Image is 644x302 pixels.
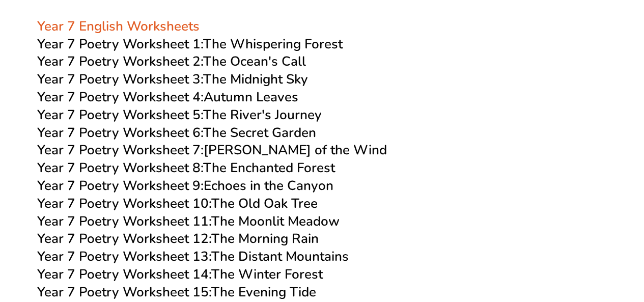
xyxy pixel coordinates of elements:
span: Year 7 Poetry Worksheet 11: [37,212,211,230]
span: Year 7 Poetry Worksheet 10: [37,195,211,212]
a: Year 7 Poetry Worksheet 5:The River's Journey [37,106,322,124]
a: Year 7 Poetry Worksheet 7:[PERSON_NAME] of the Wind [37,141,387,159]
span: Year 7 Poetry Worksheet 12: [37,230,211,248]
a: Year 7 Poetry Worksheet 4:Autumn Leaves [37,88,298,106]
span: Year 7 Poetry Worksheet 8: [37,159,203,177]
iframe: Chat Widget [474,187,644,302]
a: Year 7 Poetry Worksheet 2:The Ocean's Call [37,52,306,70]
span: Year 7 Poetry Worksheet 2: [37,52,203,70]
span: Year 7 Poetry Worksheet 9: [37,177,204,195]
a: Year 7 Poetry Worksheet 10:The Old Oak Tree [37,195,318,212]
a: Year 7 Poetry Worksheet 11:The Moonlit Meadow [37,212,340,230]
a: Year 7 Poetry Worksheet 13:The Distant Mountains [37,248,349,265]
a: Year 7 Poetry Worksheet 9:Echoes in the Canyon [37,177,333,195]
a: Year 7 Poetry Worksheet 12:The Morning Rain [37,230,319,248]
a: Year 7 Poetry Worksheet 8:The Enchanted Forest [37,159,335,177]
a: Year 7 Poetry Worksheet 15:The Evening Tide [37,283,316,301]
span: Year 7 Poetry Worksheet 14: [37,265,211,283]
span: Year 7 Poetry Worksheet 1: [37,35,203,53]
a: Year 7 Poetry Worksheet 6:The Secret Garden [37,124,316,142]
a: Year 7 Poetry Worksheet 3:The Midnight Sky [37,70,308,88]
h3: Year 7 English Worksheets [37,1,607,35]
a: Year 7 Poetry Worksheet 1:The Whispering Forest [37,35,343,53]
span: Year 7 Poetry Worksheet 6: [37,124,203,142]
span: Year 7 Poetry Worksheet 13: [37,248,211,265]
a: Year 7 Poetry Worksheet 14:The Winter Forest [37,265,323,283]
span: Year 7 Poetry Worksheet 7: [37,141,204,159]
span: Year 7 Poetry Worksheet 4: [37,88,204,106]
span: Year 7 Poetry Worksheet 15: [37,283,211,301]
span: Year 7 Poetry Worksheet 3: [37,70,203,88]
span: Year 7 Poetry Worksheet 5: [37,106,203,124]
